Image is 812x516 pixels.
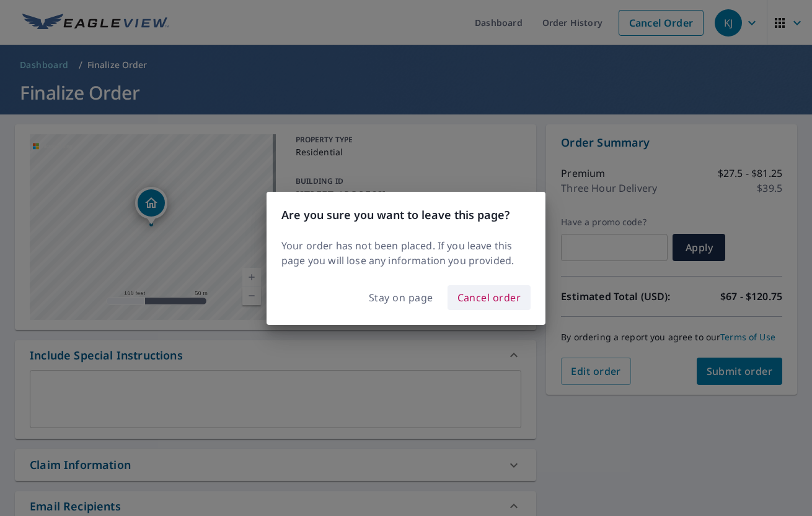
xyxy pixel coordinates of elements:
[281,207,531,223] h3: Are you sure you want to leave this page?
[369,289,433,306] span: Stay on page
[457,289,521,306] span: Cancel order
[281,238,531,268] p: Your order has not been placed. If you leave this page you will lose any information you provided.
[360,286,443,309] button: Stay on page
[448,285,531,310] button: Cancel order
